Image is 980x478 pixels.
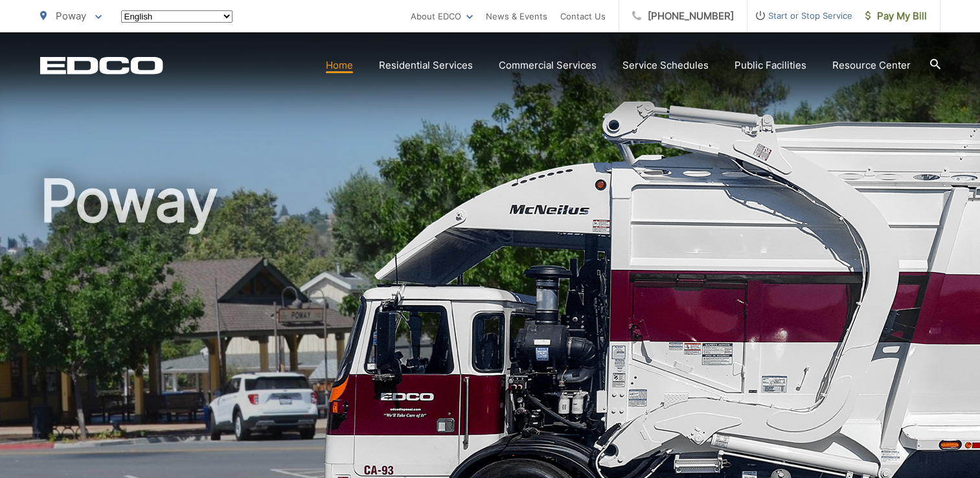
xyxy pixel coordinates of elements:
[486,8,547,24] a: News & Events
[622,58,709,73] a: Service Schedules
[40,56,163,74] a: EDCD logo. Return to the homepage.
[326,58,353,73] a: Home
[56,10,86,22] span: Poway
[735,58,806,73] a: Public Facilities
[499,58,597,73] a: Commercial Services
[832,58,911,73] a: Resource Center
[121,10,233,23] select: Select a language
[865,8,927,24] span: Pay My Bill
[560,8,606,24] a: Contact Us
[379,58,473,73] a: Residential Services
[411,8,473,24] a: About EDCO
